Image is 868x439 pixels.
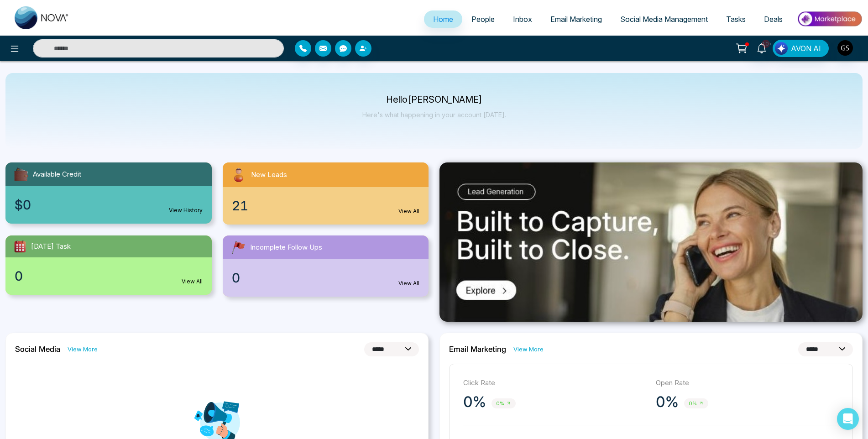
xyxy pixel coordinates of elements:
a: Social Media Management [611,10,717,28]
div: Open Intercom Messenger [837,408,859,430]
img: todayTask.svg [13,239,27,254]
a: 10+ [751,40,773,56]
a: View More [68,345,98,354]
span: 0 [15,267,23,286]
p: Here's what happening in your account [DATE]. [362,111,506,119]
span: $0 [15,195,31,214]
p: Hello [PERSON_NAME] [362,96,506,104]
p: Click Rate [463,378,647,388]
a: Incomplete Follow Ups0View All [217,235,434,297]
p: 0% [463,393,486,411]
span: AVON AI [791,43,821,54]
span: New Leads [251,170,287,180]
span: People [471,15,495,24]
a: View All [398,279,419,287]
a: Tasks [717,10,755,28]
img: Nova CRM Logo [15,6,69,29]
a: Inbox [504,10,541,28]
span: Deals [764,15,783,24]
a: People [462,10,504,28]
span: Tasks [726,15,746,24]
span: Social Media Management [620,15,708,24]
span: Incomplete Follow Ups [250,242,322,253]
span: 0% [684,398,708,409]
h2: Social Media [15,345,60,354]
a: Deals [755,10,792,28]
img: . [439,162,863,322]
a: Home [424,10,462,28]
a: View History [169,206,203,214]
h2: Email Marketing [449,345,506,354]
img: newLeads.svg [230,166,247,183]
a: Email Marketing [541,10,611,28]
span: 0 [232,268,240,287]
span: 10+ [762,40,770,48]
img: Lead Flow [775,42,788,55]
a: View More [513,345,544,354]
p: Open Rate [656,378,839,388]
a: View All [398,207,419,215]
span: Inbox [513,15,532,24]
span: Available Credit [33,169,81,180]
span: Home [433,15,453,24]
span: 21 [232,196,248,215]
img: followUps.svg [230,239,246,256]
img: availableCredit.svg [13,166,29,183]
a: New Leads21View All [217,162,434,225]
span: [DATE] Task [31,241,71,252]
button: AVON AI [773,40,829,57]
img: Market-place.gif [796,9,863,29]
span: Email Marketing [550,15,602,24]
span: 0% [492,398,516,409]
p: 0% [656,393,679,411]
a: View All [182,277,203,286]
img: User Avatar [837,40,853,56]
